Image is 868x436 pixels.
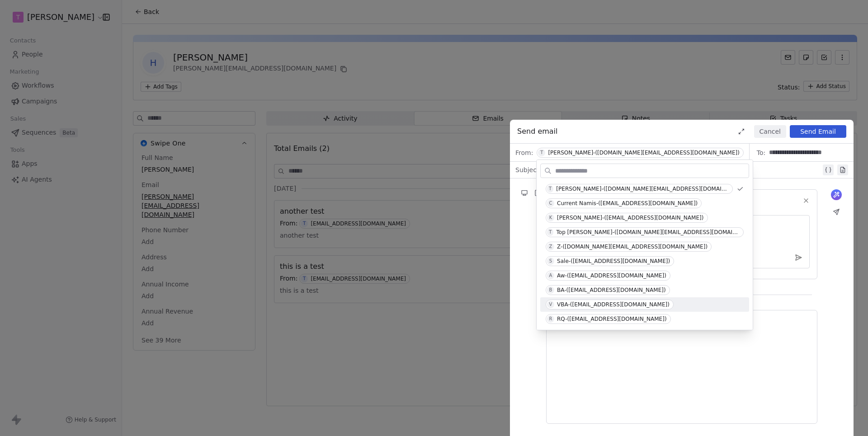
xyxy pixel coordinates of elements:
div: A [549,272,552,279]
div: T [540,149,543,156]
div: Z [549,243,552,250]
div: Aw-([EMAIL_ADDRESS][DOMAIN_NAME]) [557,272,666,279]
span: Subject: [515,165,541,177]
div: C [549,200,552,207]
div: RQ-([EMAIL_ADDRESS][DOMAIN_NAME]) [557,316,667,322]
div: R [549,315,552,323]
div: [PERSON_NAME]-([DOMAIN_NAME][EMAIL_ADDRESS][DOMAIN_NAME]) [556,186,729,192]
div: BA-([EMAIL_ADDRESS][DOMAIN_NAME]) [557,287,666,293]
div: T [549,185,552,192]
div: Z-([DOMAIN_NAME][EMAIL_ADDRESS][DOMAIN_NAME]) [557,244,708,250]
div: Current Namis-([EMAIL_ADDRESS][DOMAIN_NAME]) [557,200,698,206]
span: To: [757,148,765,157]
span: From: [515,148,533,157]
div: [PERSON_NAME]-([EMAIL_ADDRESS][DOMAIN_NAME]) [557,215,704,221]
div: Top [PERSON_NAME]-([DOMAIN_NAME][EMAIL_ADDRESS][DOMAIN_NAME]) [556,229,740,235]
div: [PERSON_NAME]-([DOMAIN_NAME][EMAIL_ADDRESS][DOMAIN_NAME]) [548,150,739,156]
button: Send Email [790,125,846,138]
div: V [549,301,552,308]
div: K [549,214,552,221]
div: T [549,229,552,236]
div: Suggestions [540,182,749,326]
div: VBA-([EMAIL_ADDRESS][DOMAIN_NAME]) [557,301,670,308]
span: Send email [517,126,558,137]
button: Cancel [754,125,786,138]
div: S [549,258,552,265]
div: B [549,286,552,294]
div: Sale-([EMAIL_ADDRESS][DOMAIN_NAME]) [557,258,670,264]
